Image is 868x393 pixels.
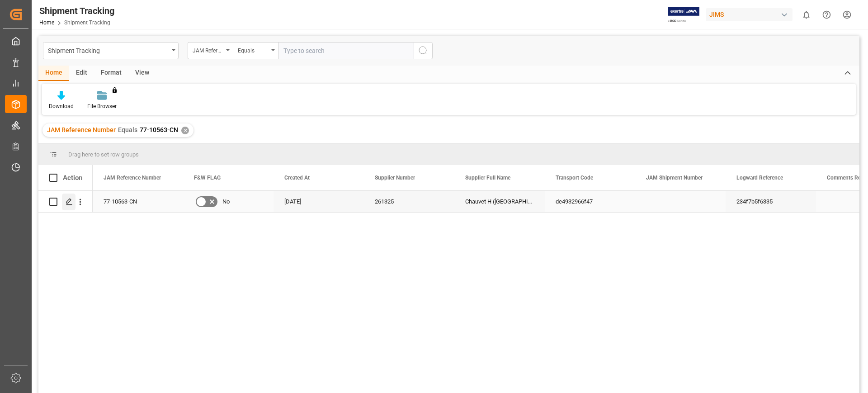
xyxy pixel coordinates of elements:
[364,191,454,212] div: 261325
[104,175,161,181] span: JAM Reference Number
[222,191,230,212] span: No
[278,42,414,59] input: Type to search
[194,175,221,181] span: F&W FLAG
[706,6,796,23] button: JIMS
[63,174,82,182] div: Action
[118,126,137,133] span: Equals
[454,191,545,212] div: Chauvet H ([GEOGRAPHIC_DATA])
[238,44,269,55] div: Equals
[49,102,74,110] div: Download
[274,191,364,212] div: [DATE]
[556,175,593,181] span: Transport Code
[545,191,635,212] div: de4932966f47
[668,7,699,23] img: Exertis%20JAM%20-%20Email%20Logo.jpg_1722504956.jpg
[94,66,128,81] div: Format
[128,66,156,81] div: View
[465,175,510,181] span: Supplier Full Name
[93,191,183,212] div: 77-10563-CN
[38,191,93,213] div: Press SPACE to select this row.
[233,42,278,59] button: open menu
[726,191,816,212] div: 234f7b5f6335
[193,44,223,55] div: JAM Reference Number
[375,175,415,181] span: Supplier Number
[39,4,114,18] div: Shipment Tracking
[181,127,189,134] div: ✕
[736,175,783,181] span: Logward Reference
[646,175,703,181] span: JAM Shipment Number
[414,42,433,59] button: search button
[43,42,179,59] button: open menu
[68,151,139,158] span: Drag here to set row groups
[39,19,54,26] a: Home
[188,42,233,59] button: open menu
[140,126,178,133] span: 77-10563-CN
[48,44,169,56] div: Shipment Tracking
[706,8,793,21] div: JIMS
[38,66,69,81] div: Home
[284,175,310,181] span: Created At
[796,5,816,25] button: show 0 new notifications
[816,5,837,25] button: Help Center
[69,66,94,81] div: Edit
[47,126,116,133] span: JAM Reference Number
